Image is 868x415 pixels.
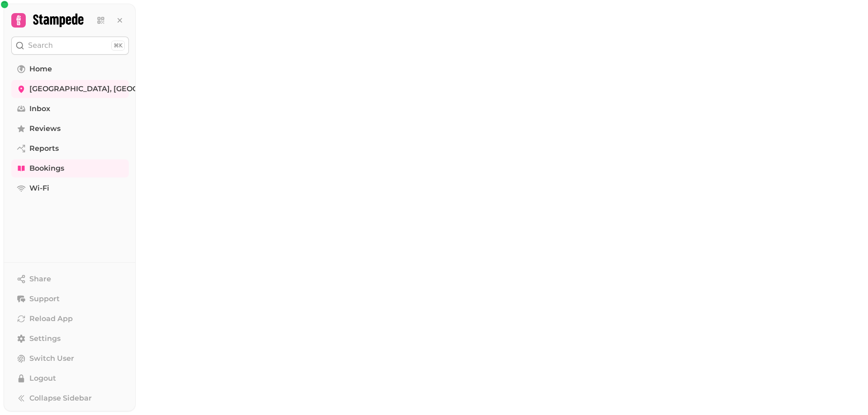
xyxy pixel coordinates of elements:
span: Wi-Fi [29,183,49,194]
button: Search⌘K [11,37,129,55]
p: Search [28,40,53,51]
a: Wi-Fi [11,179,129,197]
a: Reports [11,140,129,158]
span: Reviews [29,123,61,134]
div: ⌘K [111,41,125,51]
button: Share [11,270,129,288]
a: Inbox [11,100,129,118]
button: Collapse Sidebar [11,389,129,407]
a: [GEOGRAPHIC_DATA], [GEOGRAPHIC_DATA] [11,80,129,98]
span: [GEOGRAPHIC_DATA], [GEOGRAPHIC_DATA] [29,84,194,94]
span: Support [29,294,60,304]
a: Home [11,60,129,78]
a: Bookings [11,159,129,177]
span: Inbox [29,103,50,114]
span: Settings [29,333,61,344]
span: Home [29,64,52,75]
a: Settings [11,330,129,348]
span: Reports [29,143,59,154]
button: Switch User [11,350,129,368]
span: Bookings [29,163,64,174]
a: Reviews [11,120,129,138]
span: Switch User [29,353,74,364]
button: Support [11,290,129,308]
span: Share [29,274,51,284]
span: Collapse Sidebar [29,393,92,404]
span: Reload App [29,313,73,324]
button: Logout [11,369,129,387]
button: Reload App [11,310,129,328]
span: Logout [29,373,56,384]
